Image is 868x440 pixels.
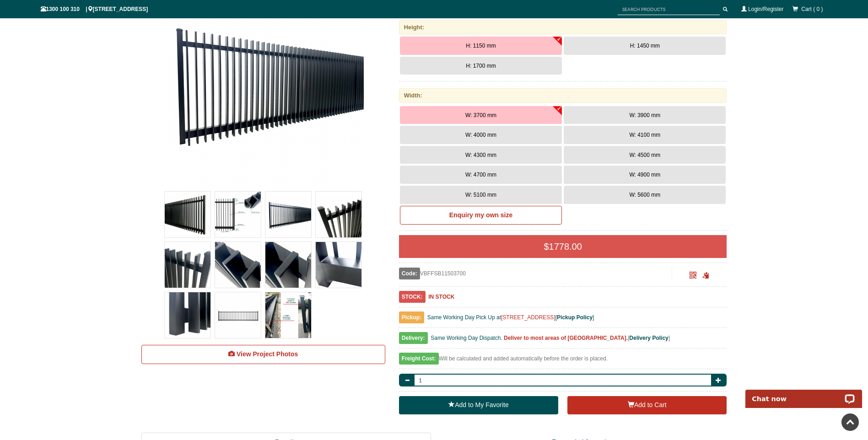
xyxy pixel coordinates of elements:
button: W: 3700 mm [400,106,562,124]
span: H: 1150 mm [466,43,496,49]
a: Pickup Policy [557,314,593,321]
img: VBFFSB - Ready to Install Fully Welded 65x16mm Vertical Blade - Aluminium Sliding Driveway Gate -... [265,292,311,338]
a: View Project Photos [141,345,385,364]
img: VBFFSB - Ready to Install Fully Welded 65x16mm Vertical Blade - Aluminium Sliding Driveway Gate -... [215,292,261,338]
a: Login/Register [748,6,783,12]
span: W: 4500 mm [629,152,660,158]
img: VBFFSB - Ready to Install Fully Welded 65x16mm Vertical Blade - Aluminium Sliding Driveway Gate -... [316,192,361,237]
button: W: 4100 mm [564,126,726,144]
span: Same Working Day Pick Up at [ ] [427,314,594,321]
span: Same Working Day Dispatch. [431,335,502,341]
span: W: 4900 mm [629,172,660,178]
span: W: 4300 mm [465,152,496,158]
button: W: 5600 mm [564,186,726,204]
a: [STREET_ADDRESS] [501,314,555,321]
button: W: 5100 mm [400,186,562,204]
span: W: 4100 mm [629,132,660,138]
div: [ ] [399,333,727,349]
span: Pickup: [399,311,424,323]
b: Enquiry my own size [449,211,512,219]
button: W: 3900 mm [564,106,726,124]
button: W: 4300 mm [400,146,562,164]
span: Delivery: [399,332,428,344]
span: Code: [399,268,420,279]
span: Cart ( 0 ) [801,6,823,12]
img: VBFFSB - Ready to Install Fully Welded 65x16mm Vertical Blade - Aluminium Sliding Driveway Gate -... [215,192,261,237]
span: H: 1700 mm [466,63,496,69]
img: VBFFSB - Ready to Install Fully Welded 65x16mm Vertical Blade - Aluminium Sliding Driveway Gate -... [265,242,311,288]
b: Deliver to most areas of [GEOGRAPHIC_DATA]. [504,335,628,341]
img: VBFFSB - Ready to Install Fully Welded 65x16mm Vertical Blade - Aluminium Sliding Driveway Gate -... [316,242,361,288]
a: Delivery Policy [629,335,668,341]
span: H: 1450 mm [630,43,660,49]
img: VBFFSB - Ready to Install Fully Welded 65x16mm Vertical Blade - Aluminium Sliding Driveway Gate -... [165,192,210,237]
span: STOCK: [399,291,426,303]
span: W: 4700 mm [465,172,496,178]
img: VBFFSB - Ready to Install Fully Welded 65x16mm Vertical Blade - Aluminium Sliding Driveway Gate -... [215,242,261,288]
iframe: LiveChat chat widget [739,379,868,408]
div: Will be calculated and added automatically before the order is placed. [399,353,727,369]
span: W: 4000 mm [465,132,496,138]
span: Freight Cost: [399,353,439,365]
img: VBFFSB - Ready to Install Fully Welded 65x16mm Vertical Blade - Aluminium Sliding Driveway Gate -... [165,292,210,338]
a: Click to enlarge and scan to share. [690,273,696,279]
span: 1300 100 310 | [STREET_ADDRESS] [41,6,148,12]
button: W: 4500 mm [564,146,726,164]
img: VBFFSB - Ready to Install Fully Welded 65x16mm Vertical Blade - Aluminium Sliding Driveway Gate -... [165,242,210,288]
span: View Project Photos [237,350,298,358]
a: Add to My Favorite [399,396,558,414]
button: H: 1450 mm [564,37,726,55]
a: Enquiry my own size [400,206,562,225]
span: W: 5100 mm [465,192,496,198]
span: Click to copy the URL [702,272,709,279]
div: $ [399,235,727,258]
img: VBFFSB - Ready to Install Fully Welded 65x16mm Vertical Blade - Aluminium Sliding Driveway Gate -... [265,192,311,237]
span: W: 5600 mm [629,192,660,198]
button: H: 1150 mm [400,37,562,55]
div: Height: [399,20,727,34]
span: 1778.00 [549,241,582,252]
button: W: 4000 mm [400,126,562,144]
button: W: 4700 mm [400,166,562,184]
span: W: 3700 mm [465,112,496,118]
div: VBFFSB11503700 [399,268,672,279]
b: IN STOCK [428,294,454,300]
button: Add to Cart [567,396,727,414]
button: H: 1700 mm [400,57,562,75]
button: W: 4900 mm [564,166,726,184]
div: Width: [399,88,727,102]
input: SEARCH PRODUCTS [618,4,720,15]
span: W: 3900 mm [629,112,660,118]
